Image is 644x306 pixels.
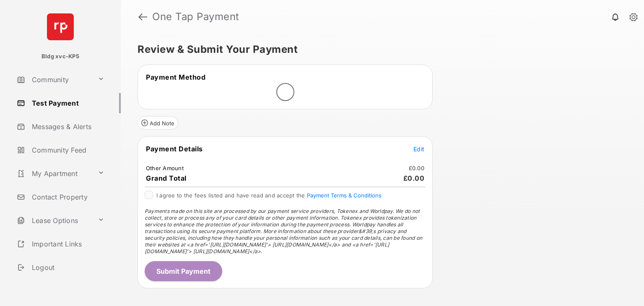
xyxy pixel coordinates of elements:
[13,234,108,254] a: Important Links
[47,13,74,40] img: svg+xml;base64,PHN2ZyB4bWxucz0iaHR0cDovL3d3dy53My5vcmcvMjAwMC9zdmciIHdpZHRoPSI2NCIgaGVpZ2h0PSI2NC...
[13,70,94,90] a: Community
[13,187,121,207] a: Contact Property
[152,12,239,22] strong: One Tap Payment
[13,257,121,277] a: Logout
[146,145,203,153] span: Payment Details
[145,208,422,254] span: Payments made on this site are processed by our payment service providers, Tokenex and Worldpay. ...
[413,145,424,153] button: Edit
[13,93,121,113] a: Test Payment
[13,117,121,137] a: Messages & Alerts
[307,192,382,199] button: I agree to the fees listed and have read and accept the
[42,52,79,61] p: Bldg xvc-KP5
[156,192,382,199] span: I agree to the fees listed and have read and accept the
[138,44,621,54] h5: Review & Submit Your Payment
[13,163,94,184] a: My Apartment
[403,174,425,182] span: £0.00
[413,145,424,153] span: Edit
[13,210,94,231] a: Lease Options
[145,164,184,172] td: Other Amount
[13,140,121,160] a: Community Feed
[408,164,425,172] td: £0.00
[146,73,205,81] span: Payment Method
[146,174,187,182] span: Grand Total
[145,261,222,281] button: Submit Payment
[138,116,178,130] button: Add Note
